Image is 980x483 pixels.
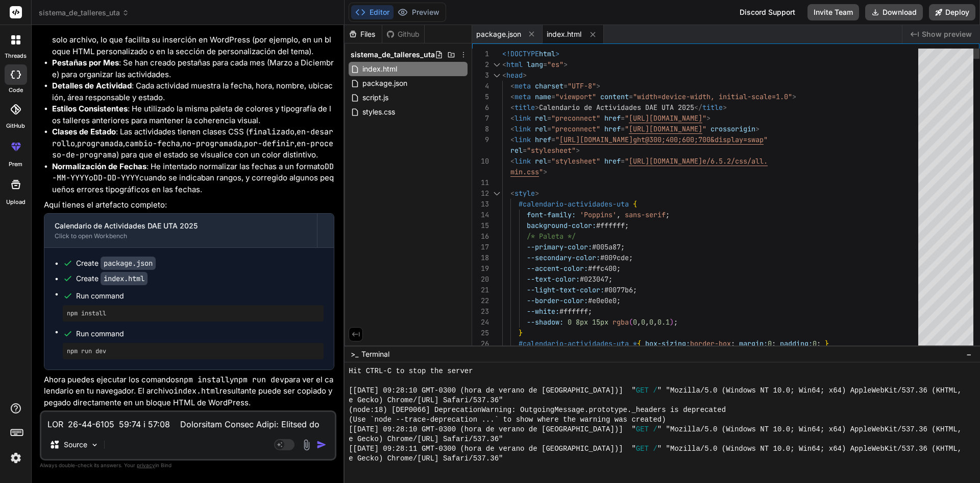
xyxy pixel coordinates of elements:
span: ; [633,285,637,294]
span: #ffc400 [588,264,617,273]
span: sistema_de_talleres_uta [351,50,435,60]
span: font-family: [527,210,576,219]
span: " [555,135,559,144]
div: 20 [472,274,489,285]
span: --primary-color: [527,242,592,251]
span: > [535,189,539,198]
span: --secondary-color: [527,253,600,262]
span: --shadow: [527,317,563,327]
span: ght@300;400;600;700&display=swap [633,135,764,144]
span: min.css [510,167,539,176]
span: GET [636,444,649,454]
span: sans-serif [625,210,666,219]
span: > [555,49,559,58]
span: , [637,317,641,327]
span: = [563,81,568,90]
strong: Estructura para WordPress [52,24,153,33]
span: #calendario-actividades-uta [519,199,629,209]
div: 15 [472,220,489,231]
div: 14 [472,210,489,220]
div: 9 [472,134,489,145]
span: < [510,124,514,133]
span: / [653,386,657,396]
div: 3 [472,70,489,81]
span: − [966,349,972,359]
span: > [706,113,710,123]
span: > [535,103,539,112]
span: / [653,425,657,434]
span: Calendario de Actividades DAE UTA 2025 [539,103,694,112]
div: Click to collapse the range. [490,188,503,199]
span: --accent-color: [527,264,588,273]
span: ; [817,339,821,348]
span: ; [666,210,670,219]
span: --text-color: [527,274,580,284]
img: settings [7,449,24,467]
span: { [637,339,641,348]
strong: Normalización de Fechas [52,162,146,171]
span: " [539,167,543,176]
li: : Se han creado pestañas para cada mes (Marzo a Diciembre) para organizar las actividades. [52,57,334,80]
span: " [764,135,768,144]
code: programada [77,139,123,149]
span: style [514,189,535,198]
div: 22 [472,295,489,306]
span: /* Paleta */ [527,232,576,241]
span: "viewport" [555,92,596,101]
span: > [792,92,796,101]
span: ; [731,339,735,348]
span: GET [636,386,649,396]
span: 0 [568,317,572,327]
div: Discord Support [733,4,801,20]
span: title [702,103,723,112]
span: Terminal [361,349,389,359]
span: > [755,124,759,133]
span: title [514,103,535,112]
div: Click to collapse the range. [490,70,503,81]
button: Download [865,4,923,20]
li: : He utilizado la misma paleta de colores y tipografía de los talleres anteriores para mantener l... [52,103,334,126]
span: ( [629,317,633,327]
span: href [604,113,621,123]
div: 16 [472,231,489,242]
span: package.json [476,29,521,39]
div: Files [345,29,382,39]
span: = [551,92,555,101]
span: e Gecko) Chrome/[URL] Safari/537.36" [349,454,503,464]
span: index.html [547,29,581,39]
span: #calendario-actividades-uta [519,339,629,348]
span: name [535,92,551,101]
span: --border-color: [527,296,588,305]
div: 19 [472,263,489,274]
span: "es" [547,60,563,69]
span: html [506,60,523,69]
span: ; [625,221,629,230]
span: --light-text-color: [527,285,604,294]
div: Create [76,273,148,284]
span: } [825,339,829,348]
span: [URL][DOMAIN_NAME] [559,135,633,144]
span: " [702,124,706,133]
span: "preconnect" [551,113,600,123]
span: meta [514,92,531,101]
p: Source [64,440,87,450]
span: 'Poppins' [580,210,617,219]
span: link [514,135,531,144]
span: " [625,156,629,166]
span: "UTF-8" [568,81,596,90]
span: / [653,444,657,454]
p: Always double-check its answers. Your in Bind [40,461,336,470]
li: : Cada actividad muestra la fecha, hora, nombre, ubicación, área responsable y estado. [52,80,334,103]
span: < [510,156,514,166]
span: " [625,113,629,123]
span: >_ [351,349,358,359]
span: [[DATE] 09:28:11 GMT-0300 (hora de verano de [GEOGRAPHIC_DATA])] " [349,444,636,454]
span: = [547,124,551,133]
span: = [621,156,625,166]
pre: npm install [67,309,320,317]
span: = [629,92,633,101]
span: border-box [690,339,731,348]
span: ; [617,264,621,273]
span: script.js [361,91,389,104]
span: = [551,135,555,144]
